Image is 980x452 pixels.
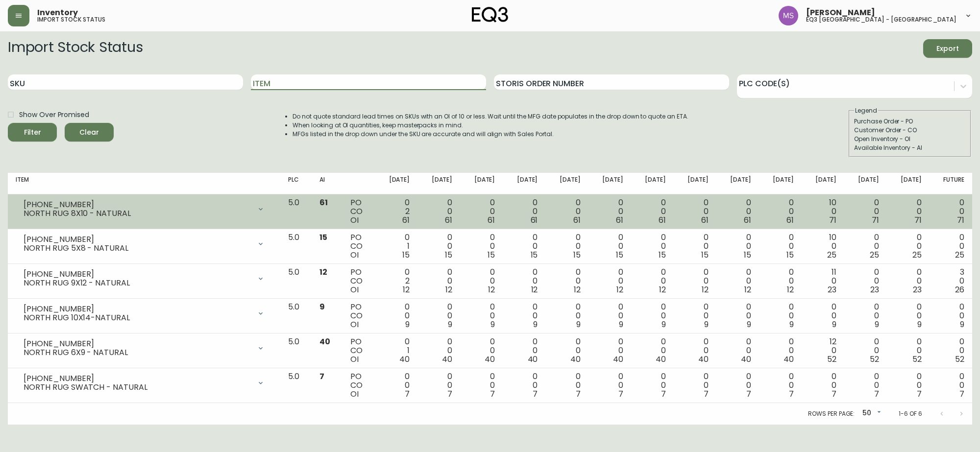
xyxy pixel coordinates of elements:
th: [DATE] [503,173,545,194]
span: 25 [912,249,922,261]
span: 9 [319,301,325,312]
span: 61 [445,214,452,226]
span: 40 [613,354,623,365]
div: 12 0 [809,337,836,364]
div: 0 0 [596,303,623,329]
th: [DATE] [588,173,631,194]
img: logo [472,7,508,23]
span: 40 [528,354,538,365]
span: 61 [744,214,751,226]
span: 12 [659,284,666,295]
div: 0 0 [425,337,452,364]
div: 0 2 [383,198,410,225]
th: [DATE] [631,173,674,194]
div: Filter [24,126,41,139]
div: PO CO [350,268,367,294]
li: Do not quote standard lead times on SKUs with an OI of 10 or less. Wait until the MFG date popula... [293,112,688,121]
div: NORTH RUG 6X9 - NATURAL [24,348,251,357]
span: 40 [656,354,666,365]
span: 15 [616,249,623,261]
div: 0 0 [639,303,666,329]
td: 5.0 [280,368,312,403]
div: 0 0 [511,337,538,364]
span: 52 [912,354,922,365]
span: 52 [955,354,964,365]
span: 25 [827,249,836,261]
span: OI [350,354,359,365]
div: 0 0 [468,303,495,329]
h5: import stock status [37,17,105,23]
div: [PHONE_NUMBER]NORTH RUG 5X8 - NATURAL [16,233,272,255]
button: Filter [8,123,57,142]
div: 0 0 [937,303,964,329]
td: 5.0 [280,299,312,333]
span: 9 [747,319,751,330]
div: 0 0 [425,268,452,294]
div: NORTH RUG 9X12 - NATURAL [24,279,251,287]
div: NORTH RUG 8X10 - NATURAL [24,209,251,218]
td: 5.0 [280,333,312,368]
div: 11 0 [809,268,836,294]
div: 0 0 [511,303,538,329]
span: 9 [917,319,922,330]
div: 0 1 [383,233,410,260]
span: 7 [319,371,324,382]
div: 0 0 [383,303,410,329]
div: 0 0 [425,233,452,260]
div: 0 0 [852,198,879,225]
span: 12 [616,284,623,295]
span: 15 [744,249,751,261]
span: 40 [698,354,709,365]
p: Rows per page: [808,409,855,418]
div: 0 0 [511,372,538,399]
div: 0 0 [767,268,794,294]
div: 0 0 [852,303,879,329]
div: PO CO [350,337,367,364]
span: 61 [786,214,794,226]
th: Future [930,173,972,194]
span: 7 [405,388,410,400]
span: 26 [955,284,964,295]
span: 61 [488,214,495,226]
span: Inventory [37,9,78,17]
div: Available Inventory - AI [854,143,966,152]
div: [PHONE_NUMBER]NORTH RUG 8X10 - NATURAL [16,198,272,220]
div: 0 0 [596,233,623,260]
div: Open Inventory - OI [854,135,966,143]
th: [DATE] [844,173,887,194]
div: 0 0 [682,268,709,294]
span: 7 [576,388,581,400]
span: 71 [914,214,922,226]
span: 15 [488,249,495,261]
div: 0 0 [724,337,751,364]
span: 9 [533,319,538,330]
span: 7 [490,388,495,400]
span: 7 [917,388,922,400]
div: 0 0 [767,337,794,364]
div: 0 0 [596,372,623,399]
p: 1-6 of 6 [899,409,922,418]
span: 7 [618,388,623,400]
li: MFGs listed in the drop down under the SKU are accurate and will align with Sales Portal. [293,130,688,139]
span: 61 [659,214,666,226]
div: [PHONE_NUMBER]NORTH RUG 10X14-NATURAL [16,303,272,324]
div: [PHONE_NUMBER]NORTH RUG SWATCH - NATURAL [16,372,272,394]
span: 15 [786,249,794,261]
img: 1b6e43211f6f3cc0b0729c9049b8e7af [779,6,798,25]
div: 0 0 [639,372,666,399]
span: 25 [955,249,964,261]
div: 0 0 [895,372,922,399]
button: Clear [65,123,114,142]
span: 15 [445,249,452,261]
h5: eq3 [GEOGRAPHIC_DATA] - [GEOGRAPHIC_DATA] [806,17,956,23]
div: 0 0 [639,268,666,294]
span: 7 [661,388,666,400]
div: [PHONE_NUMBER] [24,200,251,209]
div: [PHONE_NUMBER] [24,339,251,348]
div: 0 0 [767,198,794,225]
span: 61 [531,214,538,226]
span: 52 [827,354,836,365]
div: PO CO [350,233,367,260]
div: 0 0 [468,337,495,364]
span: 61 [402,214,410,226]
